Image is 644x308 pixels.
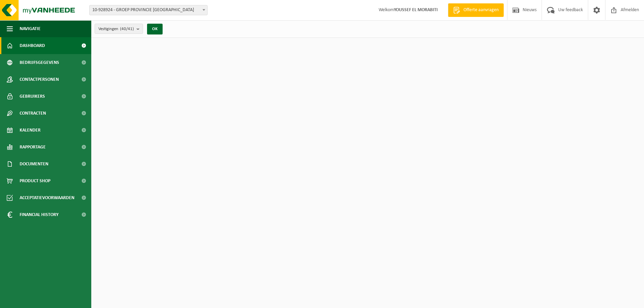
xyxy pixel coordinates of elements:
[89,5,208,15] span: 10-928924 - GROEP PROVINCIE ANTWERPEN
[20,122,41,139] span: Kalender
[95,24,143,34] button: Vestigingen(40/41)
[20,189,74,206] span: Acceptatievoorwaarden
[20,139,46,156] span: Rapportage
[20,88,45,105] span: Gebruikers
[120,27,134,31] count: (40/41)
[20,206,58,223] span: Financial History
[20,20,41,37] span: Navigatie
[20,54,59,71] span: Bedrijfsgegevens
[394,7,438,13] strong: YOUSSEF EL MORABITI
[448,3,504,17] a: Offerte aanvragen
[20,71,59,88] span: Contactpersonen
[90,5,207,15] span: 10-928924 - GROEP PROVINCIE ANTWERPEN
[20,105,46,122] span: Contracten
[20,172,50,189] span: Product Shop
[462,7,500,14] span: Offerte aanvragen
[20,156,48,172] span: Documenten
[20,37,45,54] span: Dashboard
[98,24,134,34] span: Vestigingen
[147,24,163,34] button: OK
